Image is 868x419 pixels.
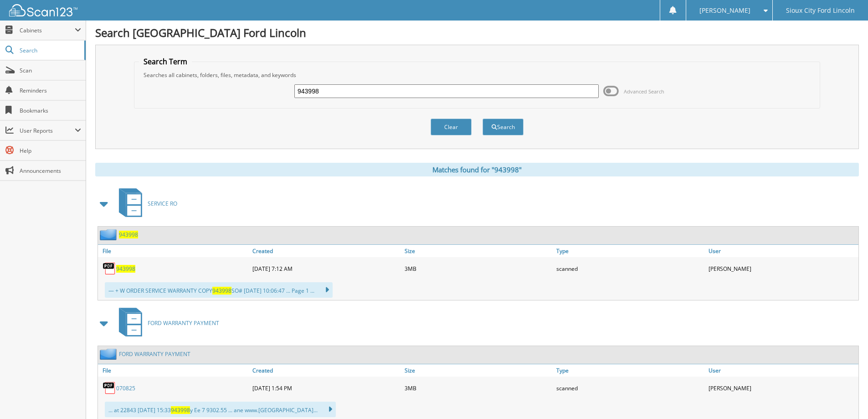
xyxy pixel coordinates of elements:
[148,200,177,207] span: SERVICE RO
[212,287,231,295] span: 943998
[554,259,706,278] div: scanned
[706,245,858,257] a: User
[822,375,868,419] iframe: Chat Widget
[119,350,190,358] a: FORD WARRANTY PAYMENT
[20,127,75,134] span: User Reports
[100,348,119,360] img: folder2.png
[103,381,116,395] img: PDF.png
[20,47,80,54] span: Search
[250,379,402,397] div: [DATE] 1:54 PM
[119,231,138,238] a: 943998
[250,364,402,377] a: Created
[483,119,524,135] button: Search
[706,364,858,377] a: User
[20,26,75,34] span: Cabinets
[431,119,472,135] button: Clear
[706,379,858,397] div: [PERSON_NAME]
[103,262,116,275] img: PDF.png
[20,167,81,175] span: Announcements
[250,259,402,278] div: [DATE] 7:12 AM
[148,319,219,327] span: FORD WARRANTY PAYMENT
[699,8,750,13] span: [PERSON_NAME]
[9,4,77,16] img: scan123-logo-white.svg
[402,364,555,377] a: Size
[20,107,81,114] span: Bookmarks
[20,67,81,74] span: Scan
[116,384,135,392] a: 070825
[100,229,119,240] img: folder2.png
[402,245,555,257] a: Size
[554,245,706,257] a: Type
[20,147,81,155] span: Help
[116,265,135,273] a: 943998
[624,88,664,95] span: Advanced Search
[554,364,706,377] a: Type
[402,259,555,278] div: 3MB
[139,57,192,67] legend: Search Term
[706,259,858,278] div: [PERSON_NAME]
[250,245,402,257] a: Created
[98,245,250,257] a: File
[98,364,250,377] a: File
[171,406,190,414] span: 943998
[786,8,855,13] span: Sioux City Ford Lincoln
[554,379,706,397] div: scanned
[113,305,219,341] a: FORD WARRANTY PAYMENT
[105,282,333,298] div: — + W ORDER SERVICE WARRANTY COPY SO# [DATE] 10:06:47 ... Page 1 ...
[139,71,815,79] div: Searches all cabinets, folders, files, metadata, and keywords
[105,402,336,417] div: ... at 22843 [DATE] 15:33 y Ee 7 9302.55 ... ane www.[GEOGRAPHIC_DATA]...
[20,87,81,94] span: Reminders
[95,163,859,176] div: Matches found for "943998"
[402,379,555,397] div: 3MB
[113,186,177,222] a: SERVICE RO
[95,25,859,40] h1: Search [GEOGRAPHIC_DATA] Ford Lincoln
